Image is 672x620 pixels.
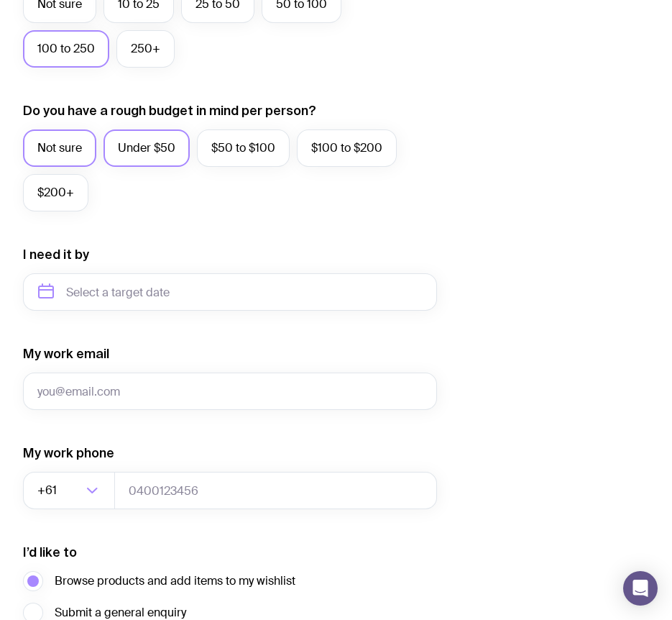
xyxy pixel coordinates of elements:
[23,273,437,311] input: Select a target date
[55,573,295,590] span: Browse products and add items to my wishlist
[197,129,290,167] label: $50 to $100
[37,472,60,509] span: +61
[23,373,437,410] input: you@email.com
[114,472,437,509] input: 0400123456
[23,30,109,68] label: 100 to 250
[103,129,190,167] label: Under $50
[23,246,89,263] label: I need it by
[623,571,658,606] div: Open Intercom Messenger
[23,129,96,167] label: Not sure
[23,544,77,561] label: I’d like to
[23,345,109,363] label: My work email
[23,472,115,509] div: Search for option
[60,472,82,509] input: Search for option
[23,174,88,211] label: $200+
[23,102,316,119] label: Do you have a rough budget in mind per person?
[297,129,397,167] label: $100 to $200
[23,445,114,462] label: My work phone
[116,30,175,68] label: 250+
